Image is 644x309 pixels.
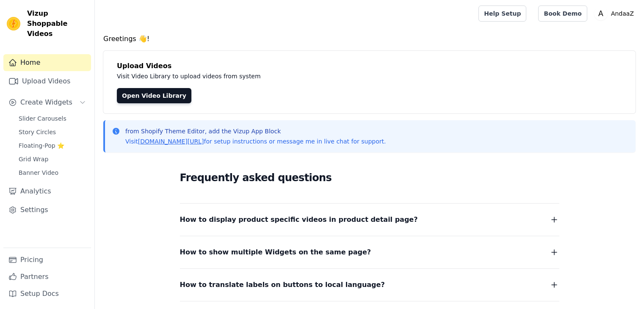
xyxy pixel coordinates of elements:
[3,268,91,285] a: Partners
[117,88,191,103] a: Open Video Library
[180,169,559,186] h2: Frequently asked questions
[3,285,91,302] a: Setup Docs
[180,279,559,291] button: How to translate labels on buttons to local language?
[3,251,91,268] a: Pricing
[14,113,91,124] a: Slider Carousels
[14,167,91,179] a: Banner Video
[103,34,636,44] h4: Greetings 👋!
[478,6,526,22] a: Help Setup
[14,126,91,138] a: Story Circles
[117,71,496,81] p: Visit Video Library to upload videos from system
[125,127,386,135] p: from Shopify Theme Editor, add the Vizup App Block
[594,6,637,21] button: A AndaaZ
[19,128,56,136] span: Story Circles
[538,6,587,22] a: Book Demo
[19,168,58,177] span: Banner Video
[7,17,20,30] img: Vizup
[19,155,48,163] span: Grid Wrap
[598,9,603,18] text: A
[3,94,91,111] button: Create Widgets
[3,183,91,200] a: Analytics
[20,97,72,108] span: Create Widgets
[3,201,91,218] a: Settings
[180,246,559,258] button: How to show multiple Widgets on the same page?
[180,246,371,258] span: How to show multiple Widgets on the same page?
[608,6,637,21] p: AndaaZ
[14,140,91,152] a: Floating-Pop ⭐
[180,214,418,226] span: How to display product specific videos in product detail page?
[14,153,91,165] a: Grid Wrap
[180,214,559,226] button: How to display product specific videos in product detail page?
[3,54,91,71] a: Home
[180,279,385,291] span: How to translate labels on buttons to local language?
[27,8,88,39] span: Vizup Shoppable Videos
[117,61,622,71] h4: Upload Videos
[3,73,91,90] a: Upload Videos
[138,138,204,145] a: [DOMAIN_NAME][URL]
[19,141,64,150] span: Floating-Pop ⭐
[125,137,386,146] p: Visit for setup instructions or message me in live chat for support.
[19,114,66,123] span: Slider Carousels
